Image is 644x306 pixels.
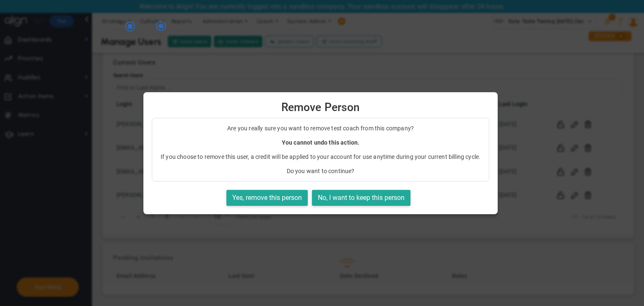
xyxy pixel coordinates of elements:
span: Remove Person [150,101,491,114]
button: No, I want to keep this person [312,190,410,206]
p: Do you want to continue? [161,167,480,175]
button: Yes, remove this person [226,190,308,206]
p: Are you really sure you want to remove test coach from this company? [161,124,480,132]
p: If you choose to remove this user, a credit will be applied to your account for use anytime durin... [161,153,480,161]
strong: You cannot undo this action. [282,139,359,146]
